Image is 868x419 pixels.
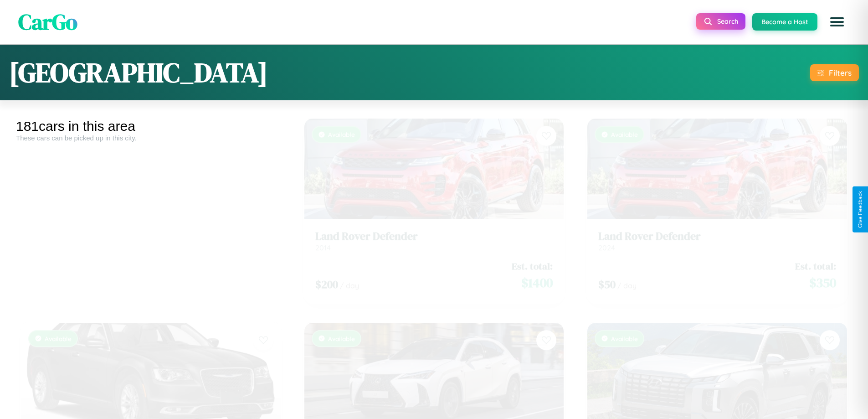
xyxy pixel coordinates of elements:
span: / day [340,273,359,282]
span: $ 200 [315,269,338,284]
span: Available [328,326,355,334]
span: Available [611,122,638,130]
button: Become a Host [752,13,817,31]
span: $ 50 [598,269,616,284]
span: Available [611,326,638,334]
span: $ 1400 [521,265,553,284]
h3: Land Rover Defender [598,222,836,235]
span: Search [717,17,738,26]
span: Available [328,122,355,130]
button: Search [696,13,745,30]
a: Land Rover Defender2014 [315,222,553,244]
div: Give Feedback [857,191,863,228]
span: 2024 [598,235,615,244]
span: Available [45,326,72,334]
span: $ 350 [809,265,836,284]
span: CarGo [18,7,77,37]
span: 2014 [315,235,331,244]
button: Open menu [824,9,850,35]
span: Est. total: [512,251,553,264]
div: These cars can be picked up in this city. [16,134,286,142]
span: / day [617,273,637,282]
a: Land Rover Defender2024 [598,222,836,244]
div: Filters [829,68,852,78]
h3: Land Rover Defender [315,222,553,235]
span: Est. total: [795,251,836,264]
button: Filters [810,64,859,81]
h1: [GEOGRAPHIC_DATA] [9,54,268,91]
div: 181 cars in this area [16,119,286,134]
